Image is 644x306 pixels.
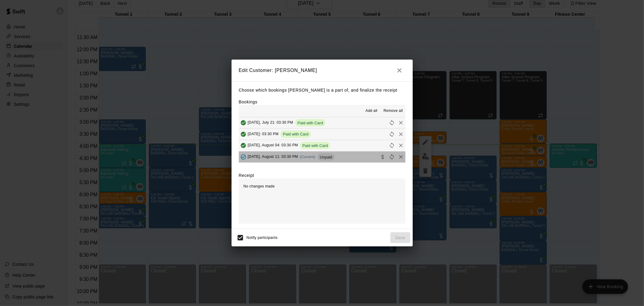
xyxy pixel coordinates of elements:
[248,155,298,159] span: [DATE], August 11: 03:30 PM
[239,130,248,139] button: Added & Paid
[239,140,405,151] button: Added & Paid[DATE], August 04: 03:30 PMPaid with CardRescheduleRemove
[248,132,279,136] span: [DATE]: 03:30 PM
[239,151,405,163] button: Added - Collect Payment[DATE], August 11: 03:30 PM(Current)UnpaidCollect paymentRescheduleRemove
[396,120,405,125] span: Remove
[387,132,396,136] span: Reschedule
[239,129,405,140] button: Added & Paid[DATE]: 03:30 PMPaid with CardRescheduleRemove
[387,143,396,148] span: Reschedule
[295,121,326,125] span: Paid with Card
[280,132,311,136] span: Paid with Card
[244,184,275,188] span: No changes made
[300,155,316,159] span: (Current)
[383,108,403,114] span: Remove all
[239,117,405,129] button: Added & Paid[DATE], July 21: 03:30 PMPaid with CardRescheduleRemove
[366,108,378,114] span: Add all
[239,152,248,161] button: Added - Collect Payment
[387,120,396,125] span: Reschedule
[362,106,381,116] button: Add all
[381,106,405,116] button: Remove all
[247,236,278,240] span: Notify participants
[239,118,248,127] button: Added & Paid
[248,143,298,148] span: [DATE], August 04: 03:30 PM
[396,143,405,148] span: Remove
[396,132,405,136] span: Remove
[239,172,254,178] label: Receipt
[239,99,258,104] label: Bookings
[396,155,405,159] span: Remove
[387,155,396,159] span: Reschedule
[248,121,293,125] span: [DATE], July 21: 03:30 PM
[232,60,413,81] h2: Edit Customer: [PERSON_NAME]
[378,155,387,159] span: Collect payment
[239,141,248,150] button: Added & Paid
[317,155,335,159] span: Unpaid
[300,143,331,148] span: Paid with Card
[239,86,405,94] p: Choose which bookings [PERSON_NAME] is a part of, and finalize the receipt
